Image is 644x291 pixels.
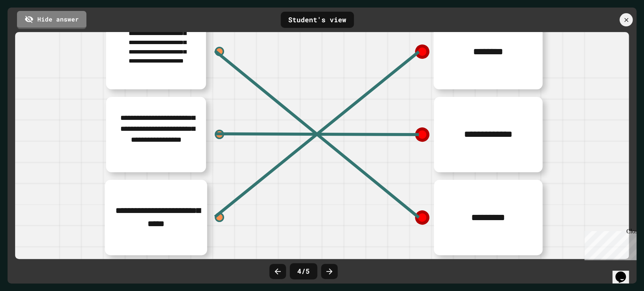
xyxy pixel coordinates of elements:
iframe: chat widget [612,261,636,283]
a: Hide answer [17,11,86,29]
div: 4 / 5 [290,263,317,279]
div: Chat with us now!Close [3,3,52,48]
iframe: chat widget [581,228,636,260]
div: Student's view [281,12,354,28]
